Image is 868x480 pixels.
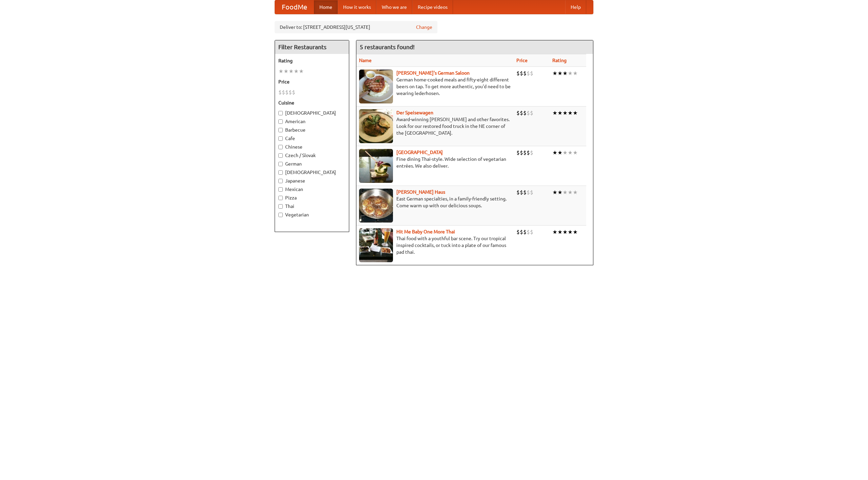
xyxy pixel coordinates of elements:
li: ★ [563,70,568,77]
img: speisewagen.jpg [359,109,393,143]
li: $ [527,149,530,156]
label: Barbecue [278,127,346,133]
label: Pizza [278,194,346,201]
p: Thai food with a youthful bar scene. Try our tropical inspired cocktails, or tuck into a plate of... [359,235,511,255]
li: ★ [573,189,578,196]
li: $ [530,189,533,196]
input: Mexican [278,187,283,192]
li: $ [292,89,295,96]
a: How it works [338,0,376,14]
li: $ [527,189,530,196]
li: ★ [283,68,289,75]
li: $ [516,189,520,196]
h5: Cuisine [278,99,346,106]
li: ★ [568,109,573,117]
li: $ [523,149,527,156]
li: $ [520,228,523,236]
li: ★ [557,228,563,236]
a: Name [359,58,372,63]
img: babythai.jpg [359,228,393,262]
li: ★ [568,70,573,77]
li: $ [516,228,520,236]
li: $ [520,189,523,196]
label: [DEMOGRAPHIC_DATA] [278,110,346,116]
li: ★ [299,68,304,75]
li: $ [523,228,527,236]
input: Chinese [278,145,283,149]
li: $ [530,228,533,236]
li: $ [285,89,289,96]
li: ★ [573,70,578,77]
li: $ [527,70,530,77]
a: Home [314,0,338,14]
p: East German specialties, in a family-friendly setting. Come warm up with our delicious soups. [359,195,511,209]
li: $ [530,70,533,77]
label: American [278,118,346,125]
p: Award-winning [PERSON_NAME] and other favorites. Look for our restored food truck in the NE corne... [359,116,511,136]
ng-pluralize: 5 restaurants found! [360,44,415,50]
h5: Price [278,78,346,85]
a: [PERSON_NAME] Haus [396,189,445,195]
li: $ [278,89,282,96]
li: ★ [289,68,294,75]
label: Cafe [278,135,346,142]
input: German [278,162,283,166]
li: ★ [278,68,283,75]
input: [DEMOGRAPHIC_DATA] [278,111,283,115]
b: Der Speisewagen [396,110,433,115]
li: $ [530,149,533,156]
a: FoodMe [275,0,314,14]
label: Chinese [278,143,346,150]
label: Mexican [278,186,346,193]
a: [PERSON_NAME]'s German Saloon [396,70,470,76]
li: ★ [552,228,557,236]
li: $ [289,89,292,96]
li: ★ [563,149,568,156]
label: Japanese [278,177,346,184]
li: ★ [557,149,563,156]
li: $ [523,70,527,77]
li: ★ [552,149,557,156]
a: Price [516,58,528,63]
p: German home-cooked meals and fifty-eight different beers on tap. To get more authentic, you'd nee... [359,76,511,97]
li: ★ [557,109,563,117]
div: Deliver to: [STREET_ADDRESS][US_STATE] [275,21,437,33]
li: $ [516,109,520,117]
li: ★ [294,68,299,75]
input: Vegetarian [278,213,283,217]
li: $ [520,149,523,156]
a: Rating [552,58,567,63]
input: American [278,119,283,124]
input: Cafe [278,136,283,141]
li: ★ [568,149,573,156]
li: ★ [552,70,557,77]
label: German [278,160,346,167]
label: Vegetarian [278,211,346,218]
li: ★ [557,70,563,77]
li: $ [516,70,520,77]
label: Czech / Slovak [278,152,346,159]
li: ★ [552,109,557,117]
a: Recipe videos [412,0,453,14]
label: [DEMOGRAPHIC_DATA] [278,169,346,176]
input: Japanese [278,179,283,183]
li: $ [520,70,523,77]
a: Help [565,0,586,14]
a: Hit Me Baby One More Thai [396,229,455,234]
li: ★ [552,189,557,196]
a: Change [416,24,432,31]
li: ★ [573,228,578,236]
h4: Filter Restaurants [275,40,349,54]
input: Pizza [278,196,283,200]
li: $ [520,109,523,117]
b: [GEOGRAPHIC_DATA] [396,150,443,155]
img: satay.jpg [359,149,393,183]
li: ★ [568,189,573,196]
li: $ [530,109,533,117]
li: $ [516,149,520,156]
input: [DEMOGRAPHIC_DATA] [278,170,283,175]
p: Fine dining Thai-style. Wide selection of vegetarian entrées. We also deliver. [359,156,511,169]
